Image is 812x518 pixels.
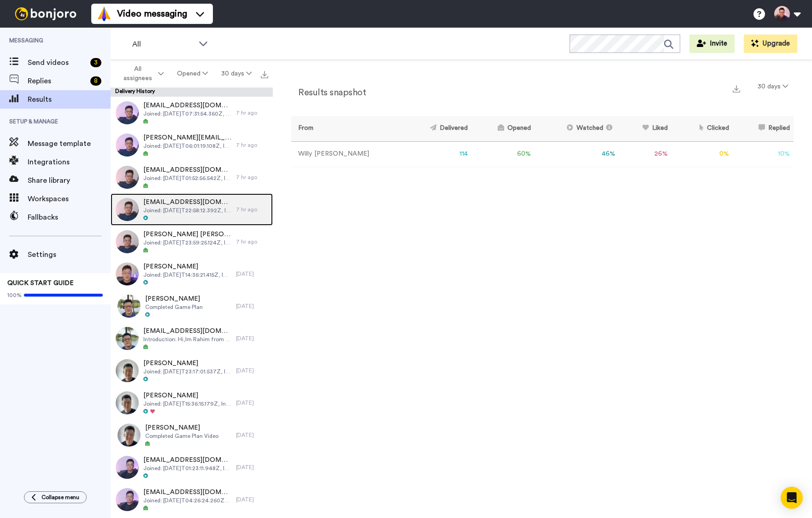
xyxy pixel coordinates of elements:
img: 939b98fa-3ddf-4c13-abda-a885c14d8797-thumb.jpg [118,424,141,447]
span: Joined: [DATE]T15:36:15.179Z, Introduction: Hi, I’m [PERSON_NAME] from [GEOGRAPHIC_DATA]. I am an... [143,400,231,407]
span: Joined: [DATE]T07:31:54.360Z, Introduction: Hi I'm [PERSON_NAME], I'm an engineer hoping to explo... [143,110,231,117]
img: a4ea7030-76c2-4225-ab63-91a46462abf9-thumb.jpg [116,198,139,221]
span: [PERSON_NAME] [143,359,231,368]
a: [PERSON_NAME]Joined: [DATE]T23:17:01.537Z, Introduction: Hi [PERSON_NAME], Im [PERSON_NAME] from ... [111,355,273,387]
a: [EMAIL_ADDRESS][DOMAIN_NAME]Introduction: Hi,Im Rahim from [GEOGRAPHIC_DATA]. Im working as safet... [111,322,273,355]
span: Fallbacks [28,212,111,223]
a: [EMAIL_ADDRESS][DOMAIN_NAME]Joined: [DATE]T01:52:56.542Z, Introduction: Hi I am [PERSON_NAME] fro... [111,161,273,193]
span: Joined: [DATE]T06:01:19.108Z, Introduction: Hi [PERSON_NAME]’m [PERSON_NAME] from [GEOGRAPHIC_DAT... [143,142,231,150]
img: 930d1414-f800-45b4-b31f-7fa89126ead2-thumb.jpg [116,262,139,285]
td: 60 % [471,141,535,167]
button: Invite [689,35,735,53]
th: Delivered [402,116,472,141]
a: [EMAIL_ADDRESS][DOMAIN_NAME]Joined: [DATE]T01:23:11.948Z, Introduction: Hi! This is Grace from [G... [111,451,273,483]
span: Introduction: Hi,Im Rahim from [GEOGRAPHIC_DATA]. Im working as safety coordinator,looking for op... [143,336,231,343]
a: [PERSON_NAME] [PERSON_NAME]Joined: [DATE]T23:59:25.124Z, Introduction: 1Huei [PERSON_NAME]• 1mHi ... [111,226,273,258]
span: Completed Game Plan Video [145,432,218,440]
img: b7e79670-0521-4dfb-9dd3-4d4138df42ed-thumb.jpg [116,166,139,189]
a: [PERSON_NAME]Completed Game Plan Video[DATE] [111,419,273,451]
span: All [132,39,194,50]
span: Collapse menu [41,494,79,501]
span: Settings [28,249,111,260]
th: Opened [471,116,535,141]
span: Replies [28,76,87,87]
img: 622f4006-5104-4f69-b43d-5a8b40bb87ad-thumb.jpg [116,327,139,350]
img: bj-logo-header-white.svg [11,7,80,20]
span: Joined: [DATE]T04:26:24.260Z, Introduction: I'm [PERSON_NAME] from [GEOGRAPHIC_DATA] currently an... [143,497,231,504]
span: [EMAIL_ADDRESS][DOMAIN_NAME] [143,101,231,110]
button: Opened [171,65,215,82]
span: [EMAIL_ADDRESS][DOMAIN_NAME] [143,455,231,465]
div: 8 [90,76,101,86]
h2: Results snapshot [291,87,366,98]
a: [EMAIL_ADDRESS][DOMAIN_NAME]Joined: [DATE]T04:26:24.260Z, Introduction: I'm [PERSON_NAME] from [G... [111,483,273,516]
a: [PERSON_NAME]Completed Game Plan[DATE] [111,290,273,322]
span: Joined: [DATE]T01:52:56.542Z, Introduction: Hi I am [PERSON_NAME] from [GEOGRAPHIC_DATA]. Working... [143,175,231,182]
span: Results [28,94,111,105]
span: Integrations [28,157,111,168]
span: [EMAIL_ADDRESS][DOMAIN_NAME] [143,326,231,336]
div: 7 hr ago [236,238,268,245]
span: All assignees [119,64,156,83]
img: 0bb72bff-7fd5-4455-ba78-32cefb993e64-thumb.jpg [116,101,139,124]
button: All assignees [112,61,171,87]
button: Export all results that match these filters now. [258,67,271,81]
span: [EMAIL_ADDRESS][DOMAIN_NAME] [143,198,231,207]
td: 10 % [733,141,794,167]
div: Delivery History [111,87,273,97]
img: 81d4359f-c844-42d7-ab97-7c65c1952357-thumb.jpg [116,391,139,414]
span: [PERSON_NAME] [143,262,231,271]
img: export.svg [733,85,740,93]
button: Collapse menu [24,491,87,503]
span: Joined: [DATE]T14:36:21.415Z, Introduction: Hi I am [PERSON_NAME] from [GEOGRAPHIC_DATA]. I do fx... [143,271,231,279]
th: Replied [733,116,794,141]
div: [DATE] [236,270,268,278]
span: [PERSON_NAME] [145,294,203,303]
img: ff166e42-0337-4453-8b4d-26030dfc7bb2-thumb.jpg [116,488,139,511]
div: [DATE] [236,431,268,439]
img: 53e0983b-61af-4538-b10a-475abb5e5274-thumb.jpg [116,456,139,479]
button: Export a summary of each team member’s results that match this filter now. [730,81,743,95]
button: Upgrade [744,35,797,53]
span: Joined: [DATE]T23:59:25.124Z, Introduction: 1Huei [PERSON_NAME]• 1mHi my name is [PERSON_NAME], f... [143,239,231,246]
th: Watched [535,116,619,141]
a: [PERSON_NAME][EMAIL_ADDRESS][DOMAIN_NAME]Joined: [DATE]T06:01:19.108Z, Introduction: Hi [PERSON_N... [111,129,273,161]
span: [PERSON_NAME] [PERSON_NAME] [143,230,231,239]
img: export.svg [261,71,268,78]
div: [DATE] [236,367,268,374]
div: [DATE] [236,496,268,503]
span: Share library [28,175,111,186]
div: 7 hr ago [236,174,268,181]
div: [DATE] [236,464,268,471]
div: [DATE] [236,303,268,310]
span: Joined: [DATE]T23:17:01.537Z, Introduction: Hi [PERSON_NAME], Im [PERSON_NAME] from SG and am cur... [143,368,231,375]
div: 7 hr ago [236,141,268,149]
td: 46 % [535,141,619,167]
div: [DATE] [236,399,268,407]
th: Clicked [671,116,733,141]
img: 30cddb80-8489-4563-ac5d-e090f606ef9b-thumb.jpg [116,230,139,253]
span: [EMAIL_ADDRESS][DOMAIN_NAME] [143,165,231,175]
span: [EMAIL_ADDRESS][DOMAIN_NAME] [143,488,231,497]
button: 30 days [214,65,258,82]
div: 7 hr ago [236,206,268,213]
span: [PERSON_NAME] [145,423,218,432]
span: QUICK START GUIDE [7,280,74,286]
div: 3 [90,58,101,67]
span: Joined: [DATE]T01:23:11.948Z, Introduction: Hi! This is Grace from [GEOGRAPHIC_DATA]. Looking for... [143,465,231,472]
img: vm-color.svg [97,6,112,21]
span: [PERSON_NAME] [143,391,231,400]
th: Liked [619,116,672,141]
a: [EMAIL_ADDRESS][DOMAIN_NAME]Joined: [DATE]T22:58:12.392Z, Introduction: Hello everyone. I am [PER... [111,193,273,226]
td: 26 % [619,141,672,167]
span: 100% [7,291,22,299]
a: [EMAIL_ADDRESS][DOMAIN_NAME]Joined: [DATE]T07:31:54.360Z, Introduction: Hi I'm [PERSON_NAME], I'm... [111,97,273,129]
th: From [291,116,402,141]
td: Willy [PERSON_NAME] [291,141,402,167]
a: [PERSON_NAME]Joined: [DATE]T14:36:21.415Z, Introduction: Hi I am [PERSON_NAME] from [GEOGRAPHIC_D... [111,258,273,290]
img: fd886d77-dfca-42e3-b1d2-4a97e6e4bb2a-thumb.jpg [116,134,139,157]
div: [DATE] [236,335,268,342]
div: Open Intercom Messenger [781,487,803,509]
img: 16b96350-813e-49a0-9921-e42c7a640e92-thumb.jpg [118,295,141,318]
button: 30 days [752,78,794,95]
